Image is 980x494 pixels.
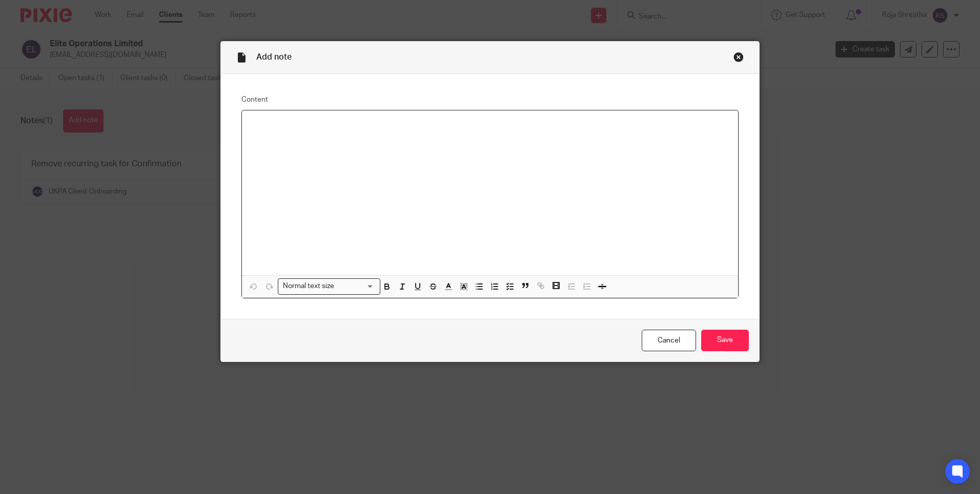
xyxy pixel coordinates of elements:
[280,281,336,292] span: Normal text size
[278,278,380,294] div: Search for option
[241,94,739,105] label: Content
[642,330,696,352] a: Cancel
[337,281,374,292] input: Search for option
[733,52,744,62] div: Close this dialog window
[701,330,749,352] input: Save
[256,53,292,61] span: Add note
